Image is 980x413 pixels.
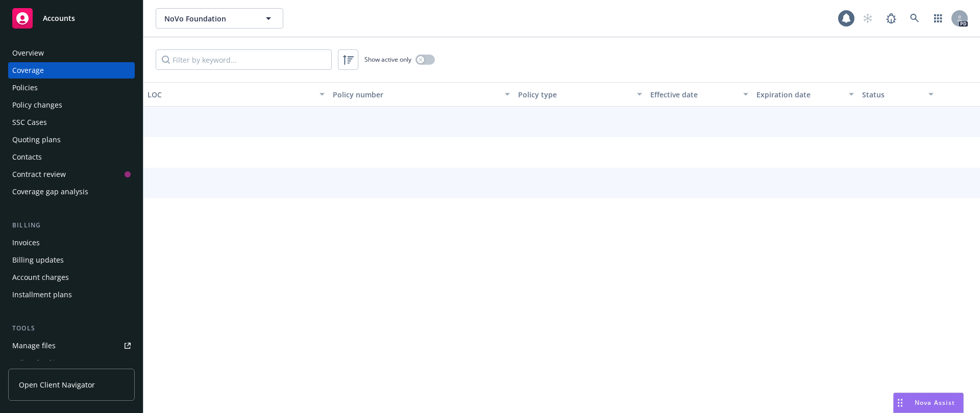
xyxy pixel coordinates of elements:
div: Effective date [650,89,737,100]
a: Invoices [8,235,135,251]
a: Coverage gap analysis [8,184,135,200]
div: Policy checking [12,355,64,371]
a: Account charges [8,269,135,286]
a: Switch app [928,8,948,29]
input: Filter by keyword... [156,49,332,70]
div: Status [862,89,922,100]
div: Billing [8,220,135,230]
span: Show active only [364,55,411,64]
a: SSC Cases [8,114,135,131]
div: Tools [8,323,135,333]
a: Policy changes [8,97,135,113]
div: LOC [148,89,313,100]
div: Expiration date [756,89,843,100]
a: Overview [8,45,135,61]
a: Coverage [8,62,135,79]
a: Policies [8,80,135,96]
a: Billing updates [8,252,135,268]
a: Quoting plans [8,132,135,148]
div: Invoices [12,235,40,251]
div: Contract review [12,166,66,183]
span: Nova Assist [915,398,955,407]
a: Contacts [8,149,135,165]
div: Account charges [12,269,69,286]
div: Contacts [12,149,42,165]
div: Policy number [333,89,499,100]
button: Expiration date [752,82,858,107]
div: Drag to move [894,393,906,412]
a: Installment plans [8,287,135,303]
div: Coverage [12,62,44,79]
div: Policy type [518,89,631,100]
a: Accounts [8,4,135,33]
div: Overview [12,45,44,61]
div: Policies [12,80,38,96]
a: Start snowing [857,8,878,29]
a: Search [904,8,925,29]
button: NoVo Foundation [156,8,283,29]
div: Billing updates [12,252,64,268]
span: NoVo Foundation [164,13,253,24]
button: Effective date [646,82,752,107]
a: Manage files [8,338,135,354]
a: Report a Bug [881,8,901,29]
a: Contract review [8,166,135,183]
div: Policy changes [12,97,62,113]
button: Nova Assist [893,393,964,413]
div: Coverage gap analysis [12,184,88,200]
div: Manage files [12,338,56,354]
button: LOC [143,82,329,107]
span: Accounts [43,14,75,22]
div: Quoting plans [12,132,61,148]
button: Policy number [329,82,514,107]
div: Installment plans [12,287,72,303]
button: Policy type [514,82,646,107]
button: Status [858,82,938,107]
div: SSC Cases [12,114,47,131]
span: Open Client Navigator [19,379,95,390]
a: Policy checking [8,355,135,371]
